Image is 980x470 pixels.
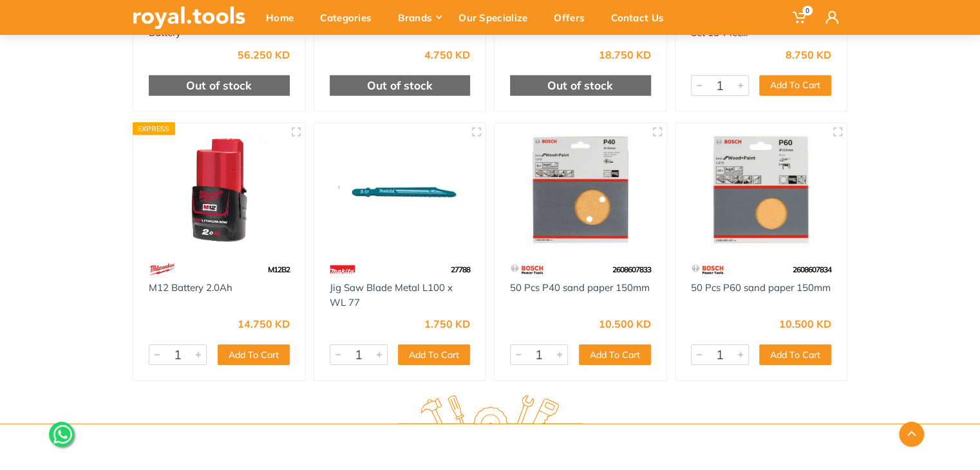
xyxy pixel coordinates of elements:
[149,281,232,294] a: M12 Battery 2.0Ah
[510,75,651,96] div: Out of stock
[424,319,470,329] div: 1.750 KD
[149,258,176,281] img: 68.webp
[691,281,831,294] a: 50 Pcs P60 sand paper 150mm
[612,265,651,274] span: 2608607833
[268,265,290,274] span: M12B2
[579,344,651,365] button: Add To Cart
[398,344,470,365] button: Add To Cart
[786,50,831,60] div: 8.750 KD
[759,344,831,365] button: Add To Cart
[326,135,475,246] img: Royal Tools - Jig Saw Blade Metal L100 x WL 77
[330,258,355,281] img: 42.webp
[802,6,813,15] span: 0
[599,50,651,60] div: 18.750 KD
[257,4,311,31] div: Home
[424,50,470,60] div: 4.750 KD
[510,258,544,281] img: 55.webp
[545,4,602,31] div: Offers
[133,6,245,29] img: royal.tools Logo
[149,75,290,96] div: Out of stock
[330,281,453,308] a: Jig Saw Blade Metal L100 x WL 77
[759,75,831,96] button: Add To Cart
[506,135,655,246] img: Royal Tools - 50 Pcs P40 sand paper 150mm
[779,319,831,329] div: 10.500 KD
[389,4,449,31] div: Brands
[238,50,290,60] div: 56.250 KD
[691,258,725,281] img: 55.webp
[133,122,175,135] div: Express
[238,319,290,329] div: 14.750 KD
[449,4,545,31] div: Our Specialize
[311,4,389,31] div: Categories
[599,319,651,329] div: 10.500 KD
[687,135,836,246] img: Royal Tools - 50 Pcs P60 sand paper 150mm
[451,265,470,274] span: 27788
[145,135,294,246] img: Royal Tools - M12 Battery 2.0Ah
[510,281,650,294] a: 50 Pcs P40 sand paper 150mm
[602,4,681,31] div: Contact Us
[218,344,290,365] button: Add To Cart
[330,75,471,96] div: Out of stock
[793,265,831,274] span: 2608607834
